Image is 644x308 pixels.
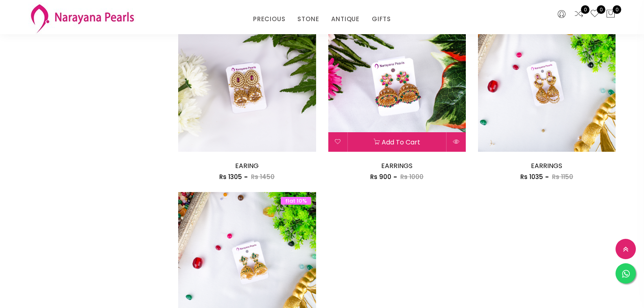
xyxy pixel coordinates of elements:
a: EARING [235,161,259,170]
a: 0 [574,9,584,20]
a: EARRINGS [531,161,562,170]
button: Quick View [447,132,466,152]
a: STONE [297,13,319,25]
span: 0 [597,5,605,14]
span: Rs 1000 [400,173,424,181]
button: 0 [606,9,616,20]
a: 0 [590,9,600,20]
button: Add to wishlist [328,132,347,152]
a: GIFTS [372,13,391,25]
span: 0 [613,5,621,14]
a: PRECIOUS [253,13,285,25]
span: flat 10% [281,197,311,205]
span: Rs 900 [370,173,391,181]
span: Rs 1035 [520,173,543,181]
a: ANTIQUE [331,13,360,25]
a: EARRINGS [381,161,413,170]
span: Rs 1450 [251,173,275,181]
span: 0 [581,5,589,14]
span: Rs 1150 [552,173,573,181]
span: Rs 1305 [219,173,242,181]
button: Add to cart [348,132,446,152]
